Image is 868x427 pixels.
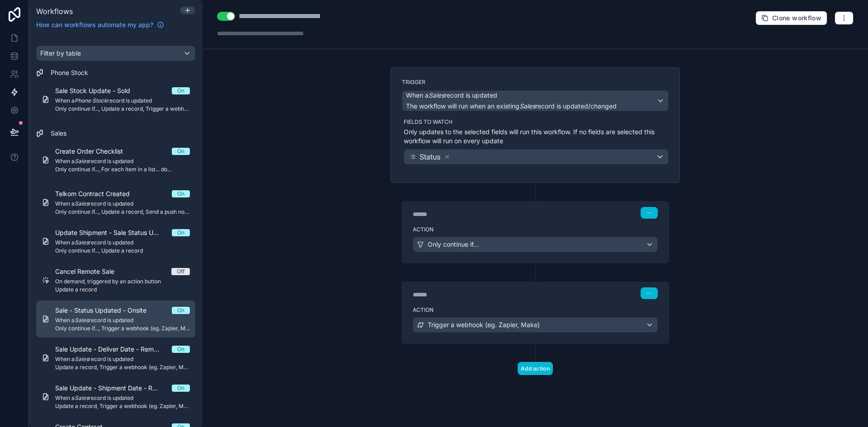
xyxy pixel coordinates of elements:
[518,362,553,375] button: Add action
[402,79,669,86] label: Trigger
[36,20,153,29] span: How can workflows automate my app?
[404,149,669,164] button: Status
[404,127,669,145] p: Only updates to the selected fields will run this workflow. If no fields are selected this workfl...
[36,7,73,16] span: Workflows
[413,306,658,314] label: Action
[406,102,617,110] span: The workflow will run when an existing record is updated/changed
[755,11,827,25] button: Clone workflow
[404,118,669,126] label: Fields to watch
[33,20,168,29] a: How can workflows automate my app?
[406,91,497,100] span: When a record is updated
[428,240,479,249] span: Only continue if...
[420,151,440,162] span: Status
[428,320,540,329] span: Trigger a webhook (eg. Zapier, Make)
[429,91,444,99] em: Sales
[413,317,658,333] button: Trigger a webhook (eg. Zapier, Make)
[772,14,821,22] span: Clone workflow
[519,102,535,110] em: Sales
[413,226,658,233] label: Action
[413,237,658,252] button: Only continue if...
[402,90,669,111] button: When aSalesrecord is updatedThe workflow will run when an existingSalesrecord is updated/changed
